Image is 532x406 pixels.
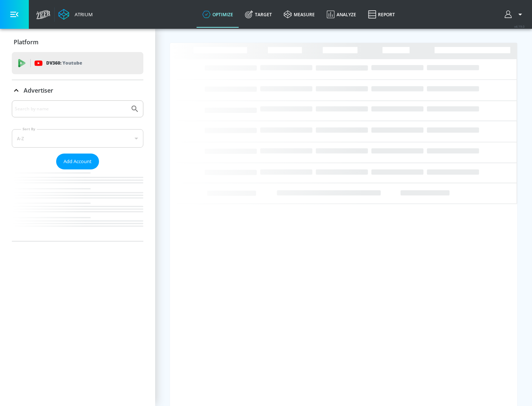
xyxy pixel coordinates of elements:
[12,32,143,52] div: Platform
[12,80,143,101] div: Advertiser
[21,127,37,131] label: Sort By
[362,1,401,28] a: Report
[12,169,143,241] nav: list of Advertiser
[64,157,92,166] span: Add Account
[15,104,127,114] input: Search by name
[24,86,53,94] p: Advertiser
[321,1,362,28] a: Analyze
[12,129,143,148] div: A-Z
[278,1,321,28] a: measure
[62,59,82,67] p: Youtube
[14,38,38,46] p: Platform
[58,9,93,20] a: Atrium
[56,154,99,169] button: Add Account
[239,1,278,28] a: Target
[12,52,143,74] div: DV360: Youtube
[12,100,143,241] div: Advertiser
[46,59,82,67] p: DV360:
[72,11,93,18] div: Atrium
[514,24,525,28] span: v 4.19.0
[197,1,239,28] a: optimize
